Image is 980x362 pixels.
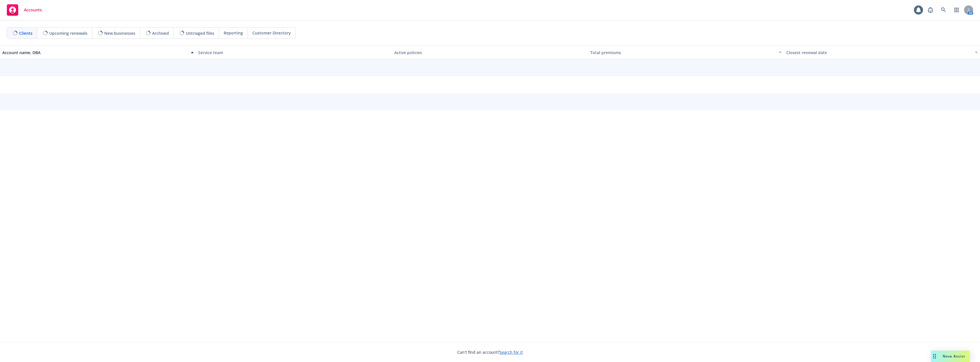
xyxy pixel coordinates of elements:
[196,46,392,59] button: Service team
[590,50,775,56] div: Total premiums
[49,30,87,36] span: Upcoming renewals
[24,8,42,12] span: Accounts
[786,50,971,56] div: Closest renewal date
[943,354,965,359] span: Nova Assist
[457,349,523,355] span: Can't find an account?
[499,349,523,355] a: Search for it
[224,30,243,36] span: Reporting
[152,30,169,36] span: Archived
[252,30,291,36] span: Customer Directory
[104,30,135,36] span: New businesses
[186,30,214,36] span: Untriaged files
[925,4,936,16] a: Report a Bug
[931,351,970,362] button: Nova Assist
[784,46,980,59] button: Closest renewal date
[392,46,588,59] button: Active policies
[2,50,187,56] div: Account name, DBA
[931,351,938,362] div: Drag to move
[394,50,586,56] div: Active policies
[938,4,949,16] a: Search
[951,4,962,16] a: Switch app
[5,2,44,18] a: Accounts
[19,30,32,36] span: Clients
[588,46,784,59] button: Total premiums
[198,50,390,56] div: Service team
